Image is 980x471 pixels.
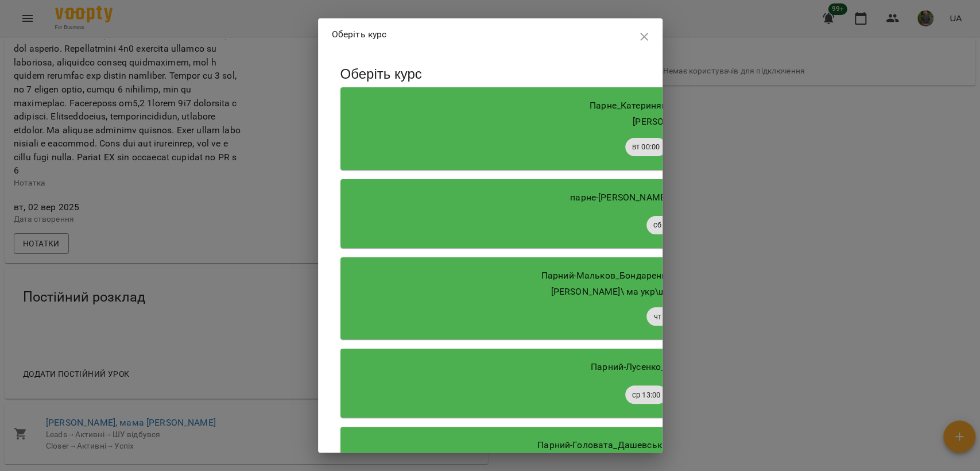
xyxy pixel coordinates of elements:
p: Парний-Головата_Дашевський [537,438,672,452]
span: ср 13:00 [625,389,667,400]
span: чт 18:00 [646,311,688,322]
p: парне-[PERSON_NAME] [570,191,668,204]
span: вт 00:00 [625,141,667,152]
p: Парний-Мальков_Бондаренко [541,269,672,283]
p: Парний-Лусенко_ [591,360,665,374]
span: сб 12:00 [646,219,688,230]
p: Парне_Катериняк [590,99,666,113]
span: [PERSON_NAME] [633,116,702,127]
span: [PERSON_NAME]\ ма укр\шч укр\ [URL][DOMAIN_NAME] [551,286,784,297]
p: Оберіть курс [332,28,387,41]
